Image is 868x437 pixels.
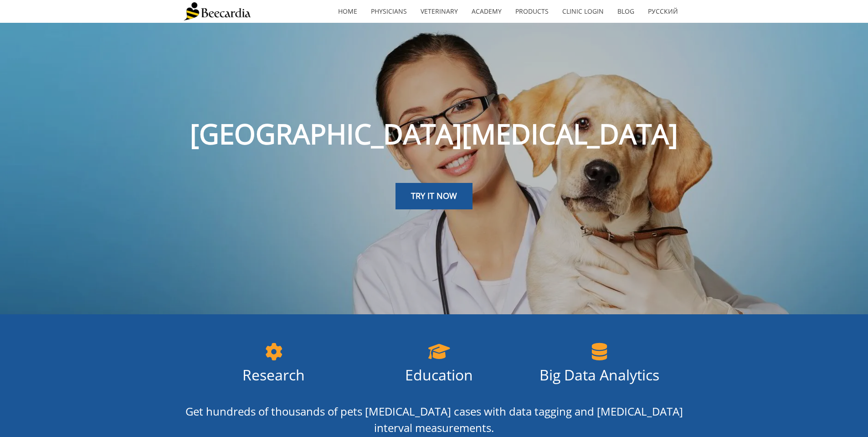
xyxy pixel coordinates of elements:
[611,1,641,22] a: Blog
[242,365,305,385] span: Research
[395,183,473,209] a: TRY IT NOW
[364,1,414,22] a: Physicians
[555,1,611,22] a: Clinic Login
[414,1,465,22] a: Veterinary
[185,404,683,435] span: Get hundreds of thousands of pets [MEDICAL_DATA] cases with data tagging and [MEDICAL_DATA] inter...
[190,115,678,152] span: [GEOGRAPHIC_DATA][MEDICAL_DATA]
[331,1,364,22] a: home
[184,2,251,21] img: Beecardia
[641,1,685,22] a: Русский
[405,365,473,385] span: Education
[508,1,555,22] a: Products
[411,190,457,201] span: TRY IT NOW
[539,365,659,385] span: Big Data Analytics
[465,1,508,22] a: Academy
